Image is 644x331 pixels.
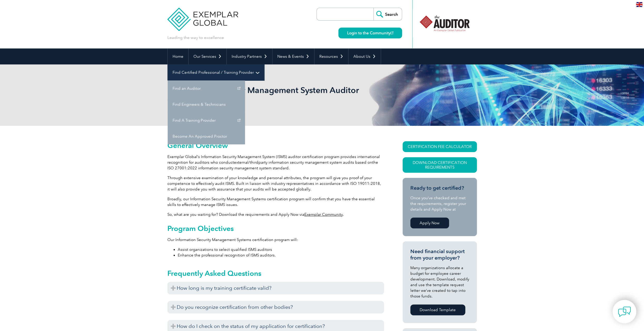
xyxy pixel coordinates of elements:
h2: General Overview [167,141,384,150]
h1: Information Security Management System Auditor (ISO 27001) [167,85,365,105]
a: News & Events [272,48,314,64]
a: Resources [314,48,348,64]
p: Many organizations allocate a budget for employee career development. Download, modify and use th... [410,265,469,299]
a: About Us [348,48,381,64]
h2: Frequently Asked Questions [167,269,384,277]
h3: Do you recognize certification from other bodies? [167,301,384,313]
a: Industry Partners [227,48,272,64]
p: Leading the way to excellence [167,35,224,40]
li: Assist organizations to select qualified ISMS auditors [178,247,384,252]
img: contact-chat.png [618,305,631,318]
a: Exemplar Community [304,212,343,217]
input: Search [373,8,402,20]
a: Find Certified Professional / Training Provider [168,64,264,80]
span: external/third [234,160,258,165]
p: So, what are you waiting for? Download the requirements and Apply Now via . [167,212,384,217]
h3: Need financial support from your employer? [410,248,469,261]
img: en [636,2,642,7]
a: Find A Training Provider [168,112,245,128]
h3: How long is my training certificate valid? [167,282,384,294]
p: Broadly, our Information Security Management Systems certification program will confirm that you ... [167,196,384,208]
a: Find Engineers & Technicians [168,96,245,112]
h3: Ready to get certified? [410,185,469,191]
a: Home [168,48,188,64]
a: CERTIFICATION FEE CALCULATOR [403,141,477,152]
a: Become An Approved Proctor [168,128,245,144]
a: Apply Now [410,218,449,228]
a: Find an Auditor [168,80,245,96]
p: Our Information Security Management Systems certification program will: [167,237,384,243]
img: open_square.png [390,31,393,34]
li: Enhance the professional recognition of ISMS auditors. [178,252,384,258]
a: Download Certification Requirements [403,157,477,173]
a: Login to the Community [338,28,402,38]
span: party information security management system audits based on [258,160,372,165]
a: Our Services [189,48,226,64]
p: Exemplar Global’s Information Security Management System (ISMS) auditor certification program pro... [167,154,384,171]
p: Once you’ve checked and met the requirements, register your details and Apply Now at [410,195,469,212]
h2: Program Objectives [167,224,384,233]
a: Download Template [410,304,465,315]
p: Through extensive examination of your knowledge and personal attributes, the program will give yo... [167,175,384,192]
